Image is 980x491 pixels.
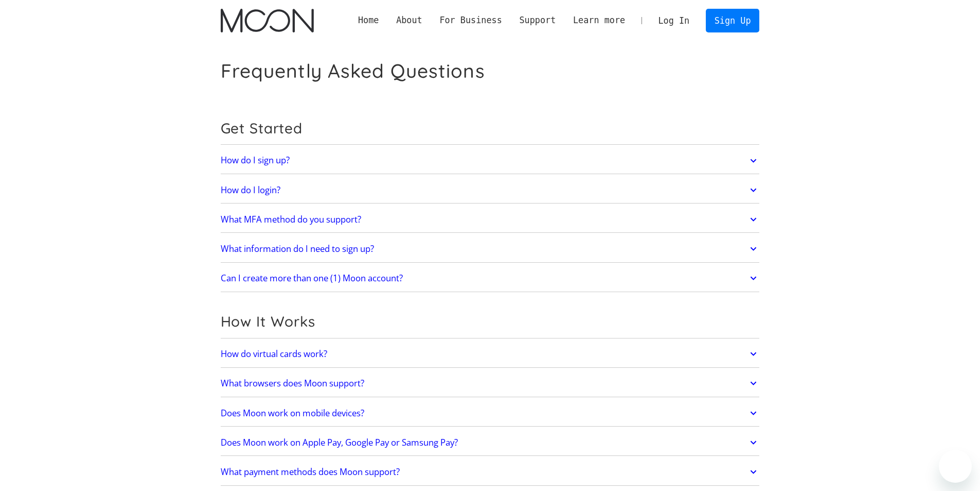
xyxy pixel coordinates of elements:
a: Does Moon work on mobile devices? [221,402,760,424]
div: Learn more [573,14,625,27]
h2: How do I sign up? [221,155,290,165]
a: Can I create more than one (1) Moon account? [221,267,760,289]
img: Moon Logo [221,9,314,32]
div: For Business [439,14,502,27]
a: Log In [650,9,698,32]
a: How do I login? [221,179,760,201]
h2: How It Works [221,313,760,330]
div: Support [519,14,556,27]
div: Support [511,14,564,27]
h2: Can I create more than one (1) Moon account? [221,273,403,283]
h2: How do I login? [221,185,280,195]
a: Sign Up [706,9,759,32]
div: About [396,14,422,27]
a: What payment methods does Moon support? [221,461,760,483]
h2: What MFA method do you support? [221,214,361,225]
div: Learn more [564,14,634,27]
h2: How do virtual cards work? [221,349,327,359]
h2: Does Moon work on mobile devices? [221,408,364,418]
h2: What information do I need to sign up? [221,244,374,254]
a: How do I sign up? [221,150,760,172]
a: What browsers does Moon support? [221,373,760,394]
a: Does Moon work on Apple Pay, Google Pay or Samsung Pay? [221,432,760,453]
a: home [221,9,314,32]
iframe: Button to launch messaging window [939,450,972,483]
div: About [387,14,431,27]
div: For Business [431,14,511,27]
a: Home [349,14,387,27]
a: What information do I need to sign up? [221,238,760,260]
h2: What payment methods does Moon support? [221,467,400,477]
a: What MFA method do you support? [221,209,760,230]
h2: Does Moon work on Apple Pay, Google Pay or Samsung Pay? [221,437,458,448]
h1: Frequently Asked Questions [221,59,485,82]
h2: Get Started [221,120,760,137]
a: How do virtual cards work? [221,343,760,365]
h2: What browsers does Moon support? [221,378,364,388]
